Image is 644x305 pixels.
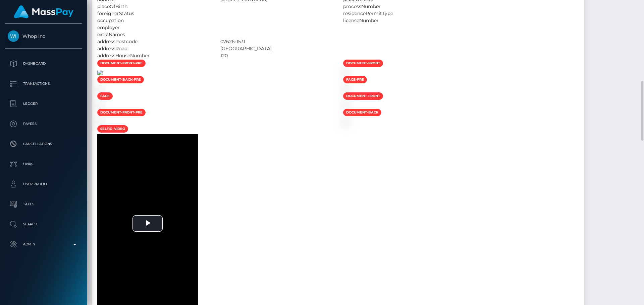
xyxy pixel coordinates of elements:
[343,109,381,116] span: document-back
[343,70,348,75] img: 24dd9a10-7e93-4585-924e-395267aeab02
[92,3,215,10] div: placeOfBirth
[97,109,146,116] span: document-front-pre
[92,45,215,52] div: addressRoad
[92,31,215,38] div: extraNames
[97,92,113,100] span: face
[8,99,79,109] p: Ledger
[92,38,215,45] div: addressPostcode
[338,3,461,10] div: processNumber
[92,10,215,17] div: foreignerStatus
[338,17,461,24] div: licenseNumber
[97,86,103,92] img: 41edea9b-b78e-40e3-8ba5-2d329c83930b
[5,33,82,39] span: Whop Inc
[8,30,19,42] img: Whop Inc
[97,70,103,75] img: 2b41c3ea-cc3a-451e-8ad3-50b1074996ff
[343,86,348,92] img: 0ce9a5b7-c18c-4018-8dda-8b7ec2954256
[343,60,383,67] span: document-front
[5,216,82,233] a: Search
[343,103,348,108] img: 939d41a0-ca3e-4655-85d9-2e8fe083081a
[8,219,79,229] p: Search
[97,103,103,108] img: 684c6efd-f71f-4390-a9b5-60562e9bafa1
[343,92,383,100] span: document-front
[5,176,82,193] a: User Profile
[8,119,79,129] p: Payees
[8,159,79,169] p: Links
[5,116,82,132] a: Payees
[14,5,73,18] img: MassPay Logo
[92,24,215,31] div: employer
[8,139,79,149] p: Cancellations
[5,236,82,253] a: Admin
[97,60,146,67] span: document-front-pre
[92,17,215,24] div: occupation
[8,59,79,69] p: Dashboard
[5,156,82,172] a: Links
[97,125,128,133] span: selfid_video
[8,239,79,249] p: Admin
[5,196,82,213] a: Taxes
[97,76,144,83] span: document-back-pre
[8,199,79,209] p: Taxes
[8,179,79,189] p: User Profile
[343,119,348,125] img: 3960f3de-ad65-49f6-abcd-66602f49d309
[97,119,103,125] img: 4765bbda-fe82-4e06-908e-4d62de057acf
[5,75,82,92] a: Transactions
[5,55,82,72] a: Dashboard
[215,45,338,52] div: [GEOGRAPHIC_DATA]
[338,10,461,17] div: residencePermitType
[215,38,338,45] div: 07626-1531
[215,52,338,59] div: 120
[5,136,82,152] a: Cancellations
[132,215,163,232] button: Play Video
[92,52,215,59] div: addressHouseNumber
[5,95,82,112] a: Ledger
[343,76,367,83] span: face-pre
[8,79,79,89] p: Transactions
